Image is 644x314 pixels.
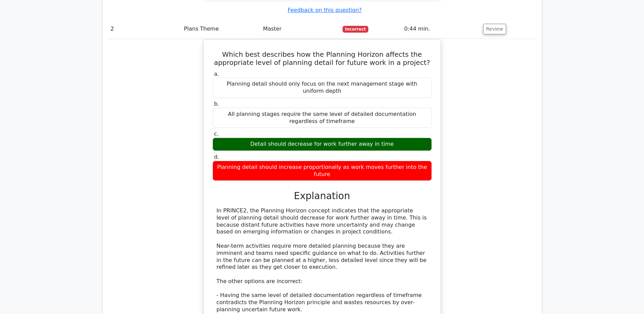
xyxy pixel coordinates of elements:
span: d. [214,154,219,160]
div: Detail should decrease for work further away in time [213,138,432,151]
div: Planning detail should only focus on the next management stage with uniform depth [213,77,432,98]
span: Incorrect [343,26,369,33]
span: a. [214,71,219,77]
button: Review [483,24,506,34]
div: Planning detail should increase proportionally as work moves further into the future [213,161,432,181]
span: b. [214,101,219,107]
span: c. [214,130,219,137]
div: All planning stages require the same level of detailed documentation regardless of timeframe [213,108,432,128]
td: Plans Theme [181,19,260,39]
td: Master [260,19,340,39]
h3: Explanation [217,190,428,202]
a: Feedback on this question? [288,7,362,13]
td: 2 [108,19,181,39]
h5: Which best describes how the Planning Horizon affects the appropriate level of planning detail fo... [212,50,433,67]
td: 0:44 min. [402,19,480,39]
